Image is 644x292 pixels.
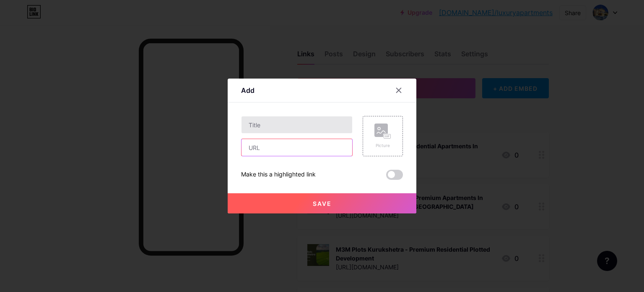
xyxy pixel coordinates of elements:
[228,193,416,213] button: Save
[241,116,352,133] input: Title
[241,85,254,95] div: Add
[374,142,391,149] div: Picture
[241,139,352,156] input: URL
[241,170,316,180] div: Make this a highlighted link
[313,200,332,207] span: Save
